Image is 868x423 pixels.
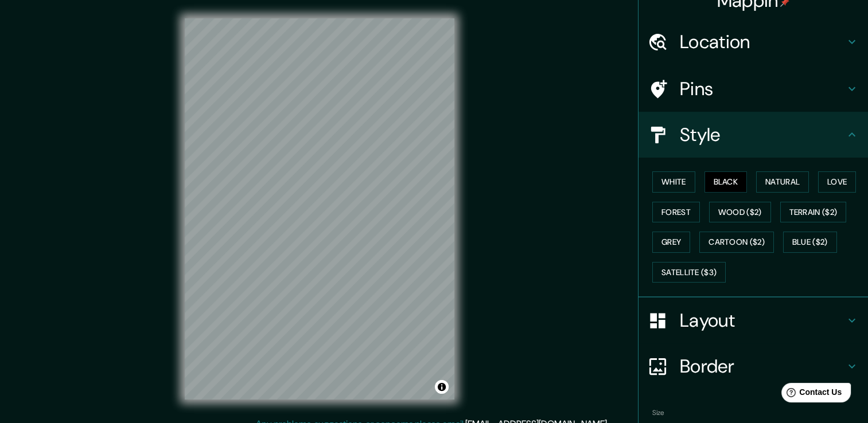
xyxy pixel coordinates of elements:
button: Satellite ($3) [652,262,726,283]
button: Grey [652,232,690,253]
iframe: Help widget launcher [766,378,855,410]
button: Black [704,171,748,193]
button: White [652,171,695,193]
div: Border [639,343,868,389]
button: Toggle attribution [435,380,449,394]
div: Location [639,19,868,65]
div: Layout [639,297,868,343]
h4: Pins [680,77,845,100]
canvas: Map [185,18,454,399]
div: Pins [639,66,868,112]
button: Blue ($2) [783,232,837,253]
div: Style [639,112,868,158]
label: Size [652,408,664,418]
h4: Location [680,30,845,53]
button: Terrain ($2) [780,202,847,223]
button: Love [818,171,856,193]
h4: Layout [680,309,845,332]
button: Forest [652,202,700,223]
h4: Style [680,123,845,146]
button: Cartoon ($2) [699,232,774,253]
h4: Border [680,355,845,378]
button: Wood ($2) [709,202,771,223]
button: Natural [756,171,809,193]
